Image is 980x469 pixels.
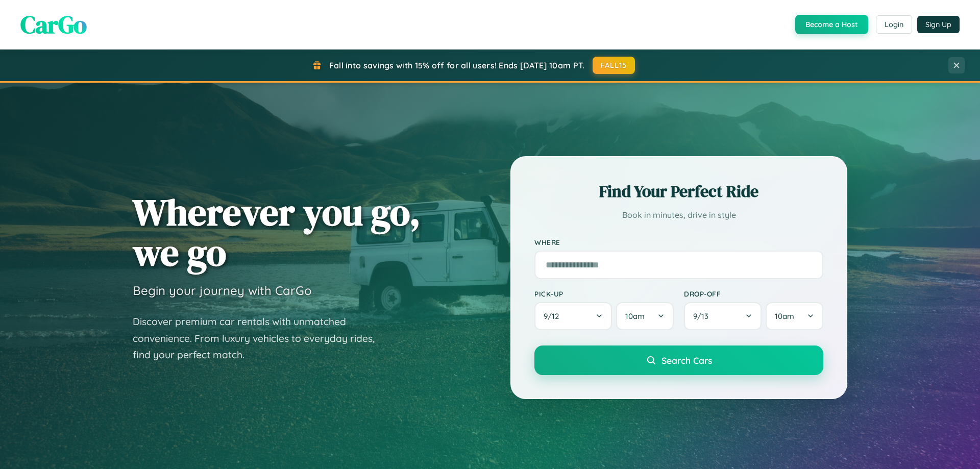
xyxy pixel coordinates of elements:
[329,60,585,70] span: Fall into savings with 15% off for all users! Ends [DATE] 10am PT.
[693,311,714,321] span: 9 / 13
[661,355,712,366] span: Search Cars
[534,345,823,375] button: Search Cars
[133,313,388,363] p: Discover premium car rentals with unmatched convenience. From luxury vehicles to everyday rides, ...
[534,238,823,246] label: Where
[534,302,612,330] button: 9/12
[20,8,87,41] span: CarGo
[766,302,823,330] button: 10am
[876,15,912,34] button: Login
[534,289,674,298] label: Pick-up
[133,192,421,273] h1: Wherever you go, we go
[544,311,564,321] span: 9 / 12
[133,283,312,298] h3: Begin your journey with CarGo
[917,16,960,33] button: Sign Up
[593,57,635,74] button: FALL15
[625,311,645,321] span: 10am
[684,302,762,330] button: 9/13
[616,302,674,330] button: 10am
[534,208,823,223] p: Book in minutes, drive in style
[775,311,794,321] span: 10am
[534,180,823,203] h2: Find Your Perfect Ride
[684,289,823,298] label: Drop-off
[795,15,868,34] button: Become a Host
